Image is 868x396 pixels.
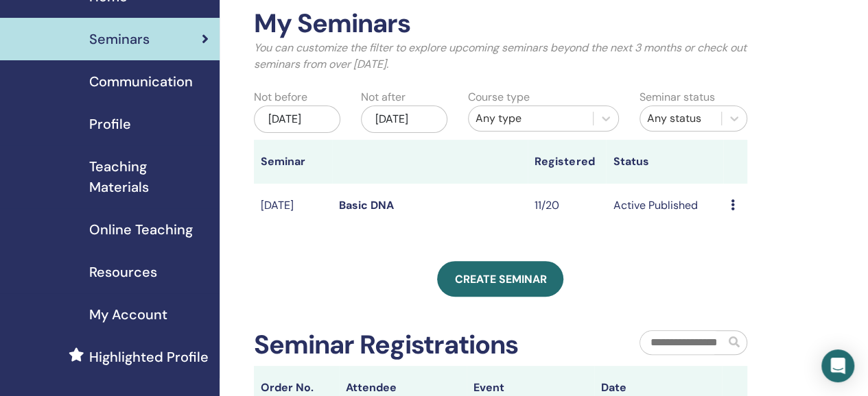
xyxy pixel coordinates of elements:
th: Seminar [254,140,332,184]
label: Not after [361,89,406,106]
label: Course type [468,89,530,106]
span: Communication [89,71,193,92]
h2: Seminar Registrations [254,330,518,361]
div: Open Intercom Messenger [821,349,854,382]
span: Seminars [89,29,150,49]
div: [DATE] [254,106,340,133]
label: Seminar status [640,89,715,106]
h2: My Seminars [254,8,747,40]
span: Profile [89,114,131,134]
span: Resources [89,262,157,282]
td: [DATE] [254,184,332,228]
span: Create seminar [454,272,546,286]
span: Teaching Materials [89,156,209,197]
th: Status [606,140,723,184]
div: Any type [476,110,586,127]
span: Online Teaching [89,219,193,240]
a: Basic DNA [339,198,394,212]
span: Highlighted Profile [89,347,209,367]
p: You can customize the filter to explore upcoming seminars beyond the next 3 months or check out s... [254,40,747,73]
label: Not before [254,89,307,106]
div: [DATE] [361,106,447,133]
td: 11/20 [528,184,606,228]
div: Any status [647,110,714,127]
th: Registered [528,140,606,184]
span: My Account [89,304,167,325]
a: Create seminar [437,261,563,297]
td: Active Published [606,184,723,228]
